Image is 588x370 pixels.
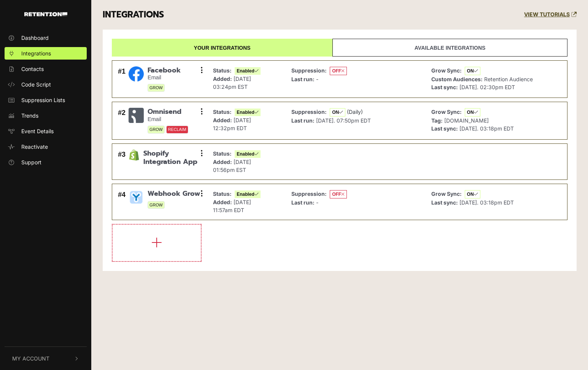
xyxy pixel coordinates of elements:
[444,117,489,124] span: [DOMAIN_NAME]
[21,143,48,151] span: Reactivate
[5,347,87,370] button: My Account
[213,159,251,173] span: [DATE] 01:56pm EST
[148,190,200,198] span: Webhook Grow
[484,76,533,82] span: Retention Audience
[5,31,87,44] a: Dashboard
[316,199,318,206] span: -
[431,117,443,124] strong: Tag:
[21,34,49,42] span: Dashboard
[213,76,251,90] span: [DATE] 03:24pm EST
[118,66,126,92] div: #1
[465,108,480,117] span: ON
[332,39,567,57] a: Available integrations
[12,354,49,362] span: My Account
[213,199,251,213] span: [DATE] 11:57am EDT
[213,76,232,82] strong: Added:
[166,126,188,134] span: RECLAIM
[21,65,44,73] span: Contacts
[431,109,462,115] strong: Grow Sync:
[21,158,41,166] span: Support
[431,191,462,197] strong: Grow Sync:
[129,108,144,123] img: Omnisend
[21,112,38,120] span: Trends
[431,125,458,132] strong: Last sync:
[21,96,65,104] span: Suppression Lists
[459,125,514,132] span: [DATE]. 03:18pm EDT
[213,191,232,197] strong: Status:
[118,150,126,174] div: #3
[330,67,347,75] span: OFF
[465,190,480,198] span: ON
[213,109,232,115] strong: Status:
[148,74,181,81] small: Email
[291,109,327,115] strong: Suppression:
[213,150,232,157] strong: Status:
[5,47,87,60] a: Integrations
[291,76,315,82] strong: Last run:
[112,39,332,57] a: Your integrations
[213,117,232,123] strong: Added:
[213,67,232,74] strong: Status:
[330,190,347,198] span: OFF
[5,94,87,106] a: Suppression Lists
[21,80,51,88] span: Code Script
[291,191,327,197] strong: Suppression:
[143,150,202,166] span: Shopify Integration App
[465,67,480,75] span: ON
[148,108,188,116] span: Omnisend
[148,66,181,75] span: Facebook
[118,190,126,214] div: #4
[118,108,126,134] div: #2
[459,199,514,206] span: [DATE]. 03:18pm EDT
[5,109,87,122] a: Trends
[524,11,577,18] a: VIEW TUTORIALS
[148,201,165,209] span: GROW
[235,150,261,158] span: Enabled
[291,199,315,206] strong: Last run:
[148,84,165,92] span: GROW
[431,199,458,206] strong: Last sync:
[129,150,140,161] img: Shopify Integration App
[316,76,318,82] span: -
[291,67,327,74] strong: Suppression:
[347,109,363,115] span: (Daily)
[129,190,144,205] img: Webhook Grow
[235,109,261,116] span: Enabled
[24,12,67,16] img: Retention.com
[431,76,483,82] strong: Custom Audiences:
[291,117,315,124] strong: Last run:
[316,117,371,124] span: [DATE]. 07:50pm EDT
[5,125,87,137] a: Event Details
[431,84,458,90] strong: Last sync:
[235,191,261,198] span: Enabled
[103,9,164,20] h3: INTEGRATIONS
[129,66,144,82] img: Facebook
[330,108,345,117] span: ON
[148,126,165,134] span: GROW
[431,67,462,74] strong: Grow Sync:
[5,140,87,153] a: Reactivate
[21,49,51,57] span: Integrations
[213,199,232,205] strong: Added:
[148,116,188,123] small: Email
[235,67,261,75] span: Enabled
[5,156,87,168] a: Support
[21,127,54,135] span: Event Details
[5,63,87,75] a: Contacts
[213,159,232,165] strong: Added:
[459,84,515,90] span: [DATE]. 02:30pm EDT
[5,78,87,91] a: Code Script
